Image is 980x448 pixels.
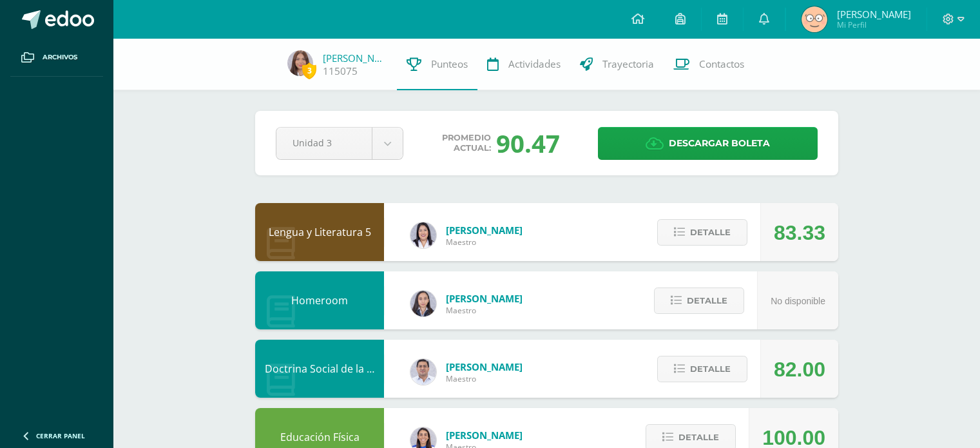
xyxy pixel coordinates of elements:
[699,57,744,71] span: Contactos
[446,429,523,442] span: [PERSON_NAME]
[477,39,570,90] a: Actividades
[446,305,523,316] span: Maestro
[442,133,491,153] span: Promedio actual:
[293,128,356,158] span: Unidad 3
[10,39,103,77] a: Archivos
[255,271,384,329] div: Homeroom
[774,340,825,398] div: 82.00
[602,57,654,71] span: Trayectoria
[771,296,825,306] span: No disponible
[323,64,358,78] a: 115075
[690,220,731,244] span: Detalle
[654,287,744,314] button: Detalle
[837,8,911,21] span: [PERSON_NAME]
[43,52,77,63] span: Archivos
[276,128,403,159] a: Unidad 3
[323,52,387,64] a: [PERSON_NAME]
[255,340,384,398] div: Doctrina Social de la Iglesia
[397,39,477,90] a: Punteos
[687,289,727,313] span: Detalle
[302,63,316,79] span: 3
[431,57,468,71] span: Punteos
[837,19,911,30] span: Mi Perfil
[657,356,747,382] button: Detalle
[410,359,436,385] img: 15aaa72b904403ebb7ec886ca542c491.png
[446,360,523,373] span: [PERSON_NAME]
[690,357,731,381] span: Detalle
[802,6,827,32] img: 57992a7c61bfb1649b44be09b66fa118.png
[598,127,818,160] a: Descargar boleta
[446,292,523,305] span: [PERSON_NAME]
[410,222,436,248] img: fd1196377973db38ffd7ffd912a4bf7e.png
[657,219,747,246] button: Detalle
[774,204,825,262] div: 83.33
[669,128,770,159] span: Descargar boleta
[287,50,313,76] img: 9a10a3682ffd06735630b4272c98fdbd.png
[570,39,664,90] a: Trayectoria
[664,39,754,90] a: Contactos
[446,224,523,237] span: [PERSON_NAME]
[36,431,85,440] span: Cerrar panel
[255,203,384,261] div: Lengua y Literatura 5
[410,291,436,317] img: 35694fb3d471466e11a043d39e0d13e5.png
[496,126,560,160] div: 90.47
[446,237,523,248] span: Maestro
[508,57,561,71] span: Actividades
[446,373,523,384] span: Maestro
